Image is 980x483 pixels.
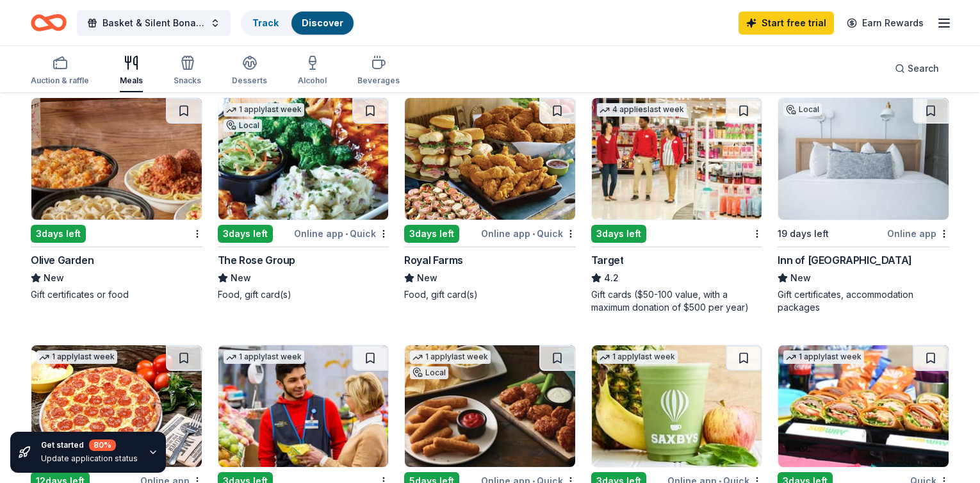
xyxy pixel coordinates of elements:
[778,98,949,220] img: Image for Inn of Cape May
[481,225,576,241] div: Online app Quick
[591,97,763,314] a: Image for Target4 applieslast week3days leftTarget4.2Gift cards ($50-100 value, with a maximum do...
[218,252,295,268] div: The Rose Group
[410,350,491,364] div: 1 apply last week
[778,345,949,467] img: Image for Subway
[908,61,939,76] span: Search
[31,97,202,301] a: Image for Olive Garden3days leftOlive GardenNewGift certificates or food
[357,50,400,92] button: Beverages
[218,288,389,301] div: Food, gift card(s)
[298,76,327,86] div: Alcohol
[241,10,355,36] button: TrackDiscover
[294,225,389,241] div: Online app Quick
[778,226,829,241] div: 19 days left
[232,50,267,92] button: Desserts
[739,12,834,35] a: Start free trial
[120,50,143,92] button: Meals
[887,225,949,241] div: Online app
[790,270,811,286] span: New
[778,252,911,268] div: Inn of [GEOGRAPHIC_DATA]
[41,439,138,451] div: Get started
[778,288,949,314] div: Gift certificates, accommodation packages
[31,225,86,243] div: 3 days left
[298,50,327,92] button: Alcohol
[218,98,389,220] img: Image for The Rose Group
[31,98,202,220] img: Image for Olive Garden
[404,97,576,301] a: Image for Royal Farms3days leftOnline app•QuickRoyal FarmsNewFood, gift card(s)
[224,350,304,364] div: 1 apply last week
[224,103,304,117] div: 1 apply last week
[31,345,202,467] img: Image for Extreme Pizza
[345,229,348,239] span: •
[357,76,400,86] div: Beverages
[404,225,459,243] div: 3 days left
[218,345,389,467] img: Image for Walmart
[232,76,267,86] div: Desserts
[404,288,576,301] div: Food, gift card(s)
[532,229,535,239] span: •
[885,56,949,81] button: Search
[405,98,575,220] img: Image for Royal Farms
[404,252,463,268] div: Royal Farms
[41,454,138,464] div: Update application status
[174,76,201,86] div: Snacks
[783,103,822,116] div: Local
[31,8,67,38] a: Home
[89,439,116,451] div: 80 %
[224,119,262,132] div: Local
[218,225,273,243] div: 3 days left
[778,97,949,314] a: Image for Inn of Cape MayLocal19 days leftOnline appInn of [GEOGRAPHIC_DATA]NewGift certificates,...
[77,10,231,36] button: Basket & Silent Bonanza
[783,350,864,364] div: 1 apply last week
[302,17,343,28] a: Discover
[120,76,143,86] div: Meals
[31,76,89,86] div: Auction & raffle
[31,50,89,92] button: Auction & raffle
[410,366,448,379] div: Local
[417,270,437,286] span: New
[102,15,205,31] span: Basket & Silent Bonanza
[591,225,646,243] div: 3 days left
[604,270,619,286] span: 4.2
[37,350,117,364] div: 1 apply last week
[597,350,678,364] div: 1 apply last week
[839,12,931,35] a: Earn Rewards
[31,288,202,301] div: Gift certificates or food
[252,17,279,28] a: Track
[591,288,763,314] div: Gift cards ($50-100 value, with a maximum donation of $500 per year)
[31,252,94,268] div: Olive Garden
[592,345,762,467] img: Image for Saxbys
[44,270,64,286] span: New
[597,103,687,117] div: 4 applies last week
[405,345,575,467] img: Image for Doherty Enterprises
[591,252,624,268] div: Target
[218,97,389,301] a: Image for The Rose Group1 applylast weekLocal3days leftOnline app•QuickThe Rose GroupNewFood, gif...
[592,98,762,220] img: Image for Target
[231,270,251,286] span: New
[174,50,201,92] button: Snacks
